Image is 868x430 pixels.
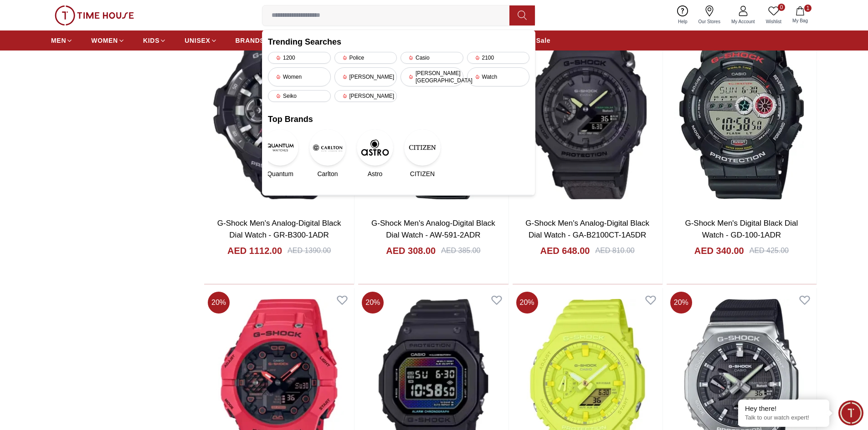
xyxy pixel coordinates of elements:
div: Watch [467,67,530,86]
span: WOMEN [91,36,118,45]
a: WOMEN [91,32,125,49]
div: Casio [401,52,463,64]
img: CITIZEN [404,129,441,166]
span: BRANDS [236,36,265,45]
img: G-Shock Men's Analog-Digital Black Dial Watch - GA-B2100CT-1A5DR [513,15,663,210]
span: My Bag [789,17,812,24]
span: 1 [804,5,812,12]
h4: AED 340.00 [694,244,744,257]
img: Carlton [309,129,346,166]
img: ... [55,5,134,25]
a: BRANDS [236,32,265,49]
span: UNISEX [185,36,210,45]
span: Carlton [317,169,338,178]
a: Help [673,4,693,27]
h4: AED 1112.00 [227,244,282,257]
a: G-Shock Men's Digital Black Dial Watch - GD-100-1ADR [685,219,798,239]
button: 1My Bag [787,5,813,26]
a: KIDS [143,32,166,49]
a: 0Wishlist [760,4,787,27]
div: Police [334,52,397,64]
a: QuantumQuantum [268,129,293,178]
div: 1200 [268,52,331,64]
div: [PERSON_NAME] [334,67,397,86]
h4: AED 308.00 [386,244,436,257]
div: Hey there! [745,404,822,413]
img: Quantum [262,129,298,166]
a: MEN [51,32,73,49]
div: Seiko [268,90,331,102]
h2: Trending Searches [268,35,529,48]
span: 0 [778,4,785,11]
div: [PERSON_NAME][GEOGRAPHIC_DATA] [401,67,463,86]
div: Chat Widget [838,400,863,425]
span: 20 % [362,292,384,314]
img: Astro [357,129,393,166]
img: G-Shock Men's Digital Black Dial Watch - GD-100-1ADR [667,15,817,210]
img: G-Shock Men's Analog-Digital Black Dial Watch - GR-B300-1ADR [204,15,354,210]
span: Our Stores [695,18,724,25]
a: Our Stores [693,4,726,27]
span: Astro [368,169,383,178]
h2: Top Brands [268,113,529,126]
h4: AED 648.00 [540,244,590,257]
span: Quantum [267,169,293,178]
div: AED 385.00 [441,245,480,256]
span: MEN [51,36,66,45]
a: AstroAstro [363,129,387,178]
a: CITIZENCITIZEN [410,129,435,178]
a: G-Shock Men's Analog-Digital Black Dial Watch - GA-B2100CT-1A5DR [525,219,649,239]
div: [PERSON_NAME] [334,90,397,102]
span: My Account [728,18,759,25]
span: CITIZEN [410,169,435,178]
div: AED 810.00 [595,245,634,256]
div: AED 1390.00 [288,245,331,256]
div: AED 425.00 [750,245,789,256]
span: KIDS [143,36,159,45]
p: Talk to our watch expert! [745,414,822,422]
a: G-Shock Men's Analog-Digital Black Dial Watch - GR-B300-1ADR [217,219,341,239]
span: Wishlist [762,18,785,25]
span: 20 % [670,292,692,314]
a: UNISEX [185,32,217,49]
span: 20 % [208,292,230,314]
span: 20 % [516,292,538,314]
a: CarltonCarlton [315,129,340,178]
a: G-Shock Men's Analog-Digital Black Dial Watch - AW-591-2ADR [371,219,495,239]
div: 2100 [467,52,530,64]
span: Help [674,18,691,25]
div: Women [268,67,331,86]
